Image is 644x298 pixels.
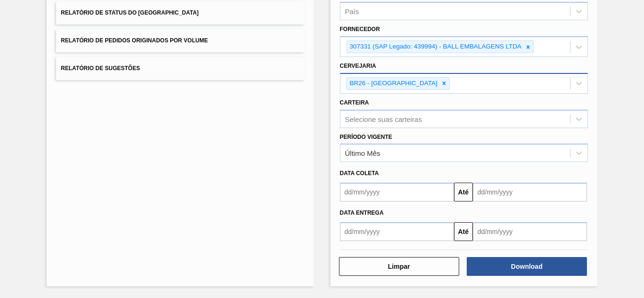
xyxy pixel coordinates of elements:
[56,29,304,52] button: Relatório de Pedidos Originados por Volume
[467,257,587,276] button: Download
[56,57,304,80] button: Relatório de Sugestões
[473,183,587,201] input: dd/mm/yyyy
[340,26,380,32] label: Fornecedor
[340,134,392,140] label: Período Vigente
[454,183,473,201] button: Até
[339,257,459,276] button: Limpar
[340,183,454,201] input: dd/mm/yyyy
[340,63,376,69] label: Cervejaria
[56,1,304,24] button: Relatório de Status do [GEOGRAPHIC_DATA]
[454,222,473,241] button: Até
[61,9,198,16] span: Relatório de Status do [GEOGRAPHIC_DATA]
[473,222,587,241] input: dd/mm/yyyy
[340,99,369,106] label: Carteira
[347,78,439,89] div: BR26 - [GEOGRAPHIC_DATA]
[340,209,384,216] span: Data entrega
[61,37,208,44] span: Relatório de Pedidos Originados por Volume
[345,115,422,123] div: Selecione suas carteiras
[340,170,379,177] span: Data coleta
[340,222,454,241] input: dd/mm/yyyy
[61,65,140,72] span: Relatório de Sugestões
[347,41,523,53] div: 307331 (SAP Legado: 439994) - BALL EMBALAGENS LTDA
[345,8,359,16] div: País
[345,149,380,157] div: Último Mês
